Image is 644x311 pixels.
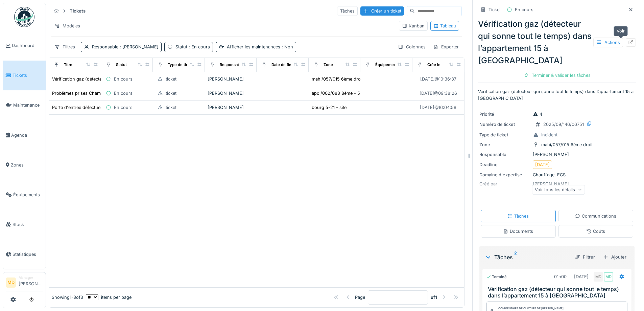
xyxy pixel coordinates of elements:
div: Porte d'entrée défectueuse bourg 5 [52,104,126,111]
div: ticket [166,76,176,82]
div: Ticket [488,6,501,13]
div: [DATE] @ 09:38:26 [420,90,457,96]
div: Filtres [51,42,78,52]
div: 01h00 [554,273,567,280]
div: Créé le [427,62,440,68]
div: Date de fin prévue [271,62,306,68]
div: items per page [86,294,132,301]
div: 4 [533,111,542,117]
div: bourg 5-21 - site [312,104,347,111]
strong: Tickets [67,8,88,14]
p: Vérification gaz (détecteur qui sonne tout le temps) dans l’appartement 15 à [GEOGRAPHIC_DATA] [478,88,636,101]
div: [DATE] [535,161,550,168]
div: Kanban [402,23,425,29]
a: Tickets [3,61,46,90]
div: Vérification gaz (détecteur qui sonne tout le temps) dans l’appartement 15 à [GEOGRAPHIC_DATA] [478,18,636,67]
span: Maintenance [13,102,43,108]
div: Tâches [337,6,358,16]
span: : [PERSON_NAME] [118,44,159,49]
div: [DATE] @ 10:36:37 [420,76,456,82]
div: Responsable [479,151,530,158]
div: [PERSON_NAME] [208,76,254,82]
div: Afficher les maintenances [227,44,293,50]
a: Agenda [3,120,46,150]
div: Type de ticket [479,132,530,138]
div: [PERSON_NAME] [479,151,635,158]
div: Voir [614,26,628,36]
a: Zones [3,150,46,180]
sup: 2 [514,253,517,261]
span: : Non [280,44,293,49]
strong: of 1 [431,294,437,301]
span: Dashboard [12,42,43,49]
li: MD [6,277,16,288]
div: Priorité [479,111,530,117]
span: Agenda [11,132,43,138]
div: Numéro de ticket [479,121,530,128]
div: Type de ticket [168,62,194,68]
div: Documents [503,228,533,235]
div: [DATE] [574,273,589,280]
div: mahi/057/015 6ème droit [541,141,593,148]
div: Actions [593,38,623,47]
div: MD [604,272,613,282]
li: [PERSON_NAME] [19,275,43,290]
div: En cours [515,6,533,13]
a: Statistiques [3,239,46,269]
div: [PERSON_NAME] [208,104,254,111]
div: Manager [19,275,43,280]
a: MD Manager[PERSON_NAME] [6,275,43,291]
div: ticket [166,104,176,111]
div: En cours [114,90,133,96]
div: Exporter [430,42,462,52]
div: apol/002/083 8ème - 5 [312,90,360,96]
div: Responsable [220,62,243,68]
span: Statistiques [13,251,43,258]
div: Commentaire de clôture de [PERSON_NAME] [498,306,564,311]
div: Page [355,294,365,301]
a: Maintenance [3,90,46,120]
div: Équipement [375,62,398,68]
span: Zones [11,162,43,168]
div: Deadline [479,161,530,168]
div: Filtrer [572,252,598,262]
div: Tâches [507,213,529,219]
div: Ajouter [600,252,629,262]
div: [PERSON_NAME] [208,90,254,96]
div: Statut [175,44,210,50]
div: Incident [541,132,557,138]
span: : En cours [187,44,210,49]
div: [DATE] @ 16:04:58 [420,104,456,111]
a: Stock [3,209,46,239]
div: Vérification gaz (détecteur qui sonne tout le temps) dans l’appartement 15 à [GEOGRAPHIC_DATA] [52,76,254,82]
div: En cours [114,104,133,111]
div: Modèles [51,21,83,31]
div: Coûts [586,228,605,235]
div: Responsable [92,44,159,50]
div: ticket [166,90,176,96]
h3: Vérification gaz (détecteur qui sonne tout le temps) dans l’appartement 15 à [GEOGRAPHIC_DATA] [488,286,629,299]
div: Voir tous les détails [532,185,585,195]
div: Colonnes [395,42,429,52]
div: Problèmes prises Chambre [52,90,108,96]
div: En cours [114,76,133,82]
div: MD [594,272,603,282]
div: Statut [116,62,127,68]
span: Équipements [13,192,43,198]
img: Badge_color-CXgf-gQk.svg [14,7,34,27]
div: Chauffage, ECS [479,172,635,178]
a: Dashboard [3,31,46,61]
div: Zone [324,62,333,68]
div: Tâches [485,253,569,261]
div: Terminer & valider les tâches [521,71,593,80]
div: Terminé [486,274,507,280]
div: Showing 1 - 3 of 3 [52,294,83,301]
a: Équipements [3,180,46,209]
div: Domaine d'expertise [479,172,530,178]
div: Titre [64,62,72,68]
div: Communications [575,213,616,219]
div: Créer un ticket [360,6,404,16]
div: 2025/09/146/06751 [543,121,584,128]
div: mahi/057/015 6ème droit [312,76,363,82]
span: Stock [13,221,43,228]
